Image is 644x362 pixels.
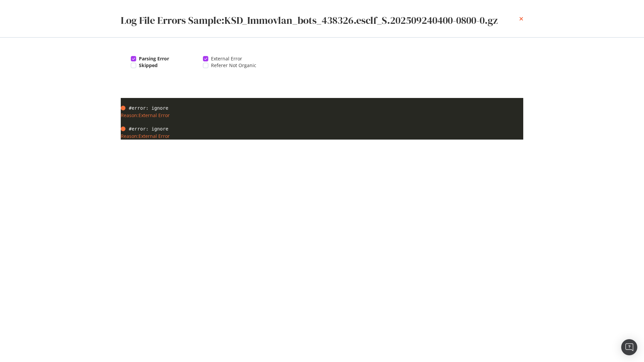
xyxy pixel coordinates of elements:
div: Open Intercom Messenger [621,339,637,355]
h2: Log File Errors Sample: KSD_Immovlan_bots_438326.esclf_S.202509240400-0800-0.gz [121,15,498,26]
span: Reason: External Error [121,133,170,139]
span: #error: ignore [129,126,168,132]
span: #error: ignore [129,105,168,111]
span: Reason: External Error [121,112,170,118]
span: Parsing Error [139,55,169,62]
div: times [519,8,523,29]
span: External Error [211,55,242,62]
span: Skipped [139,62,158,69]
span: Referer Not Organic [211,62,256,69]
